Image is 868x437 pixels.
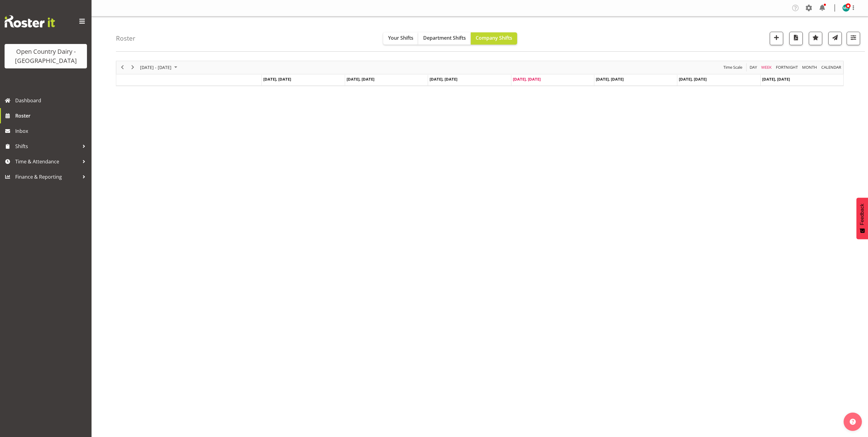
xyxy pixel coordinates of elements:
[770,32,783,45] button: Add a new shift
[749,64,758,71] span: Day
[430,76,457,82] span: [DATE], [DATE]
[15,96,88,105] span: Dashboard
[821,64,842,71] span: calendar
[129,64,137,71] button: Next
[15,126,88,136] span: Inbox
[476,35,512,41] span: Company Shifts
[842,4,850,12] img: michael-campbell11468.jpg
[418,32,471,45] button: Department Shifts
[679,76,707,82] span: [DATE], [DATE]
[847,32,860,45] button: Filter Shifts
[116,61,844,86] div: Timeline Week of September 11, 2025
[749,64,758,71] button: Timeline Day
[15,111,88,120] span: Roster
[859,204,865,225] span: Feedback
[596,76,624,82] span: [DATE], [DATE]
[762,76,790,82] span: [DATE], [DATE]
[722,64,744,71] button: Time Scale
[820,64,842,71] button: Month
[15,157,79,166] span: Time & Attendance
[116,35,135,42] h4: Roster
[856,198,868,239] button: Feedback - Show survey
[139,64,180,71] button: September 2025
[118,64,127,71] button: Previous
[809,32,822,45] button: Highlight an important date within the roster.
[263,76,291,82] span: [DATE], [DATE]
[138,61,181,74] div: September 08 - 14, 2025
[347,76,374,82] span: [DATE], [DATE]
[117,61,128,74] div: previous period
[128,61,138,74] div: next period
[850,419,856,425] img: help-xxl-2.png
[760,64,773,71] button: Timeline Week
[5,15,55,27] img: Rosterit website logo
[761,64,772,71] span: Week
[423,35,466,41] span: Department Shifts
[11,47,81,65] div: Open Country Dairy - [GEOGRAPHIC_DATA]
[828,32,842,45] button: Send a list of all shifts for the selected filtered period to all rostered employees.
[789,32,803,45] button: Download a PDF of the roster according to the set date range.
[471,32,517,45] button: Company Shifts
[801,64,818,71] span: Month
[723,64,743,71] span: Time Scale
[139,64,172,71] span: [DATE] - [DATE]
[388,35,413,41] span: Your Shifts
[775,64,799,71] button: Fortnight
[15,172,79,181] span: Finance & Reporting
[801,64,818,71] button: Timeline Month
[513,76,541,82] span: [DATE], [DATE]
[15,142,79,151] span: Shifts
[383,32,418,45] button: Your Shifts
